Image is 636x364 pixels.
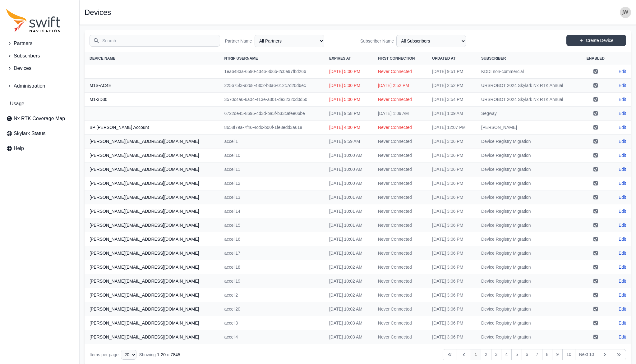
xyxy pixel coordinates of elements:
[476,93,580,107] td: URSROBOT 2024 Skylark Nx RTK Annual
[324,107,373,121] td: [DATE] 9:58 PM
[378,56,415,61] span: First Connection
[619,82,626,89] a: Edit
[532,349,542,360] a: 7
[157,352,166,357] span: 1 - 20
[85,52,219,65] th: Device Name
[85,93,219,107] th: M1-3D30
[85,176,219,190] th: [PERSON_NAME][EMAIL_ADDRESS][DOMAIN_NAME]
[491,349,502,360] a: 3
[85,218,219,232] th: [PERSON_NAME][EMAIL_ADDRESS][DOMAIN_NAME]
[552,349,563,360] a: 9
[580,52,611,65] th: Enabled
[427,162,476,176] td: [DATE] 3:06 PM
[14,82,45,90] span: Administration
[476,274,580,288] td: Device Registry Migration
[373,65,427,79] td: Never Connected
[329,56,351,61] span: Expires At
[619,124,626,130] a: Edit
[4,37,76,50] button: Partners
[4,112,76,125] a: Nx RTK Coverage Map
[476,288,580,302] td: Device Registry Migration
[619,306,626,312] a: Edit
[219,79,324,93] td: 225675f3-a268-4302-b3a6-012c7d20d6ec
[481,349,491,360] a: 2
[171,352,180,357] span: 7845
[501,349,512,360] a: 4
[324,93,373,107] td: [DATE] 5:00 PM
[476,79,580,93] td: URSROBOT 2024 Skylark Nx RTK Annual
[619,334,626,340] a: Edit
[476,316,580,330] td: Device Registry Migration
[427,176,476,190] td: [DATE] 3:06 PM
[324,246,373,260] td: [DATE] 10:01 AM
[373,204,427,218] td: Never Connected
[225,38,252,44] label: Partner Name
[373,93,427,107] td: Never Connected
[427,260,476,274] td: [DATE] 3:06 PM
[85,274,219,288] th: [PERSON_NAME][EMAIL_ADDRESS][DOMAIN_NAME]
[324,204,373,218] td: [DATE] 10:01 AM
[373,107,427,121] td: [DATE] 1:09 AM
[324,148,373,162] td: [DATE] 10:00 AM
[476,246,580,260] td: Device Registry Migration
[619,152,626,158] a: Edit
[85,9,111,16] h1: Devices
[85,302,219,316] th: [PERSON_NAME][EMAIL_ADDRESS][DOMAIN_NAME]
[255,35,324,47] select: Partner Name
[4,127,76,140] a: Skylark Status
[619,180,626,186] a: Edit
[476,162,580,176] td: Device Registry Migration
[427,204,476,218] td: [DATE] 3:06 PM
[619,166,626,172] a: Edit
[373,218,427,232] td: Never Connected
[619,138,626,144] a: Edit
[619,110,626,116] a: Edit
[476,176,580,190] td: Device Registry Migration
[619,292,626,298] a: Edit
[373,79,427,93] td: [DATE] 2:52 PM
[219,134,324,148] td: accell1
[476,65,580,79] td: KDDI non-commercial
[432,56,455,61] span: Updated At
[219,316,324,330] td: accell3
[619,320,626,326] a: Edit
[219,107,324,121] td: 6722de45-8695-4d3d-ba5f-b33cafee06be
[14,145,24,152] span: Help
[324,316,373,330] td: [DATE] 10:03 AM
[427,218,476,232] td: [DATE] 3:06 PM
[324,134,373,148] td: [DATE] 9:59 AM
[219,288,324,302] td: accell2
[476,232,580,246] td: Device Registry Migration
[619,264,626,270] a: Edit
[324,302,373,316] td: [DATE] 10:02 AM
[219,302,324,316] td: accell20
[14,65,31,72] span: Devices
[476,190,580,204] td: Device Registry Migration
[14,40,32,47] span: Partners
[85,148,219,162] th: [PERSON_NAME][EMAIL_ADDRESS][DOMAIN_NAME]
[427,190,476,204] td: [DATE] 3:06 PM
[619,236,626,242] a: Edit
[324,121,373,134] td: [DATE] 4:00 PM
[4,142,76,155] a: Help
[619,278,626,284] a: Edit
[219,260,324,274] td: accell18
[85,260,219,274] th: [PERSON_NAME][EMAIL_ADDRESS][DOMAIN_NAME]
[219,52,324,65] th: NTRIP Username
[476,218,580,232] td: Device Registry Migration
[471,349,481,360] a: 1
[373,121,427,134] td: Never Connected
[373,176,427,190] td: Never Connected
[4,80,76,92] button: Administration
[324,176,373,190] td: [DATE] 10:00 AM
[562,349,575,360] a: 10
[373,232,427,246] td: Never Connected
[476,148,580,162] td: Device Registry Migration
[427,274,476,288] td: [DATE] 3:06 PM
[324,218,373,232] td: [DATE] 10:01 AM
[511,349,522,360] a: 5
[219,218,324,232] td: accell15
[619,68,626,75] a: Edit
[85,316,219,330] th: [PERSON_NAME][EMAIL_ADDRESS][DOMAIN_NAME]
[10,100,24,107] span: Usage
